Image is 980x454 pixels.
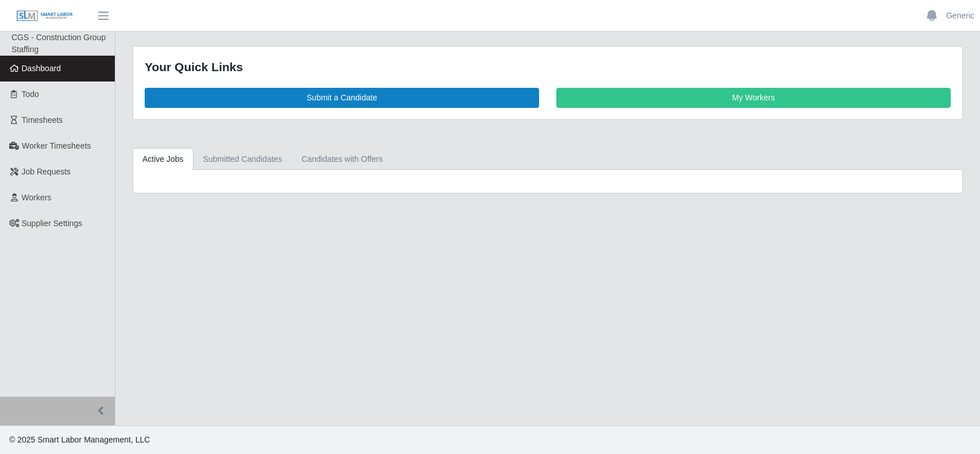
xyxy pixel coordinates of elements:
span: Dashboard [22,64,61,73]
a: My Workers [556,88,951,108]
a: Active Jobs [133,148,193,170]
span: Todo [22,90,39,99]
a: Generic [946,10,974,22]
div: Your Quick Links [145,58,951,76]
span: Timesheets [22,115,63,125]
a: Submit a Candidate [145,88,539,108]
span: Worker Timesheets [22,141,91,150]
span: CGS - Construction Group Staffing [11,33,106,54]
span: Workers [22,193,52,202]
span: Job Requests [22,167,71,176]
a: Submitted Candidates [193,148,292,170]
span: Supplier Settings [22,219,83,228]
img: SLM Logo [16,10,73,22]
a: Candidates with Offers [292,148,392,170]
span: © 2025 Smart Labor Management, LLC [9,435,150,444]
